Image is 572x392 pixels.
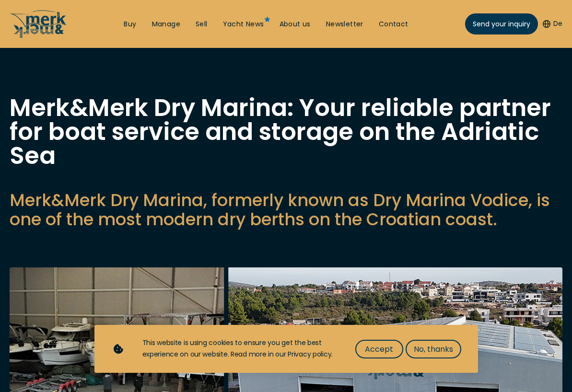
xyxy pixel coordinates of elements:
a: Send your inquiry [465,13,538,35]
span: Accept [365,343,393,355]
button: De [543,19,562,29]
p: Merk&Merk Dry Marina, formerly known as Dry Marina Vodice, is one of the most modern dry berths o... [10,191,562,229]
button: Accept [355,340,403,358]
span: No, thanks [414,343,453,355]
a: About us [280,20,311,29]
div: This website is using cookies to ensure you get the best experience on our website. Read more in ... [142,337,336,360]
span: Send your inquiry [473,19,530,29]
a: Yacht News [223,20,264,29]
a: Buy [124,20,136,29]
a: Sell [196,20,208,29]
a: Contact [379,20,409,29]
h1: Merk&Merk Dry Marina: Your reliable partner for boat service and storage on the Adriatic Sea [10,96,562,168]
a: Manage [152,20,180,29]
a: Privacy policy [288,349,331,359]
a: Newsletter [326,20,363,29]
button: No, thanks [406,340,461,358]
